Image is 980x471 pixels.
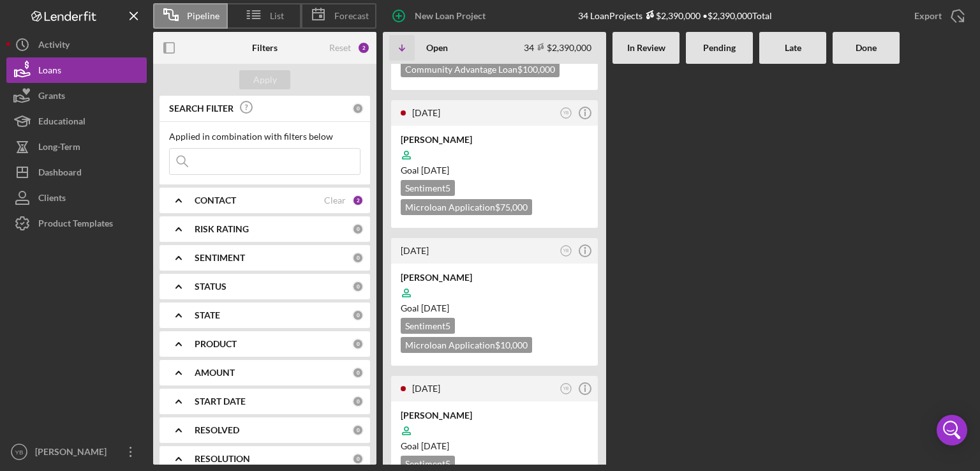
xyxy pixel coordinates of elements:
[38,211,113,239] div: Product Templates
[914,3,942,29] div: Export
[524,42,591,53] div: 34 $2,390,000
[558,243,575,260] button: YB
[324,195,346,206] div: Clear
[352,453,364,465] div: 0
[6,439,147,465] button: YB[PERSON_NAME]
[352,252,364,264] div: 0
[352,223,364,235] div: 0
[15,449,24,456] text: YB
[401,318,455,334] div: Sentiment 5
[38,57,61,86] div: Loans
[383,3,498,29] button: New Loan Project
[558,105,575,122] button: YB
[401,337,532,353] div: Microloan Application $10,000
[401,165,449,176] span: Goal
[270,11,284,21] span: List
[6,211,147,236] button: Product Templates
[352,103,364,114] div: 0
[703,43,736,53] b: Pending
[627,43,665,53] b: In Review
[357,41,370,54] div: 2
[401,271,588,284] div: [PERSON_NAME]
[352,396,364,407] div: 0
[558,380,575,398] button: YB
[352,367,364,378] div: 0
[195,339,237,349] b: PRODUCT
[352,310,364,321] div: 0
[6,57,147,83] button: Loans
[401,133,588,146] div: [PERSON_NAME]
[38,185,66,214] div: Clients
[195,454,250,464] b: RESOLUTION
[195,195,236,206] b: CONTACT
[421,440,449,451] time: 09/29/2025
[195,253,245,263] b: SENTIMENT
[563,248,569,253] text: YB
[642,10,701,21] div: $2,390,000
[352,338,364,350] div: 0
[253,70,277,89] div: Apply
[195,368,235,378] b: AMOUNT
[412,383,440,394] time: 2025-07-31 20:33
[6,185,147,211] button: Clients
[578,10,772,21] div: 34 Loan Projects • $2,390,000 Total
[401,61,560,77] div: Community Advantage Loan $100,000
[902,3,974,29] button: Export
[195,396,246,407] b: START DATE
[563,110,569,115] text: YB
[252,43,278,53] b: Filters
[334,11,369,21] span: Forecast
[195,281,226,292] b: STATUS
[401,199,532,215] div: Microloan Application $75,000
[856,43,877,53] b: Done
[38,32,70,61] div: Activity
[38,134,80,163] div: Long-Term
[401,303,449,313] span: Goal
[401,409,588,422] div: [PERSON_NAME]
[412,107,440,118] time: 2025-08-01 16:02
[352,424,364,436] div: 0
[426,43,448,53] b: Open
[38,83,65,112] div: Grants
[6,32,147,57] button: Activity
[563,386,569,391] text: YB
[6,160,147,185] button: Dashboard
[239,70,290,89] button: Apply
[6,134,147,160] button: Long-Term
[187,11,219,21] span: Pipeline
[389,98,600,230] a: [DATE]YB[PERSON_NAME]Goal [DATE]Sentiment5Microloan Application$75,000
[169,131,360,142] div: Applied in combination with filters below
[421,165,449,176] time: 09/30/2025
[415,3,486,29] div: New Loan Project
[195,310,220,320] b: STATE
[389,236,600,368] a: [DATE]YB[PERSON_NAME]Goal [DATE]Sentiment5Microloan Application$10,000
[785,43,801,53] b: Late
[401,245,429,256] time: 2025-08-01 15:43
[6,83,147,108] button: Grants
[195,425,239,435] b: RESOLVED
[352,195,364,206] div: 2
[32,439,115,468] div: [PERSON_NAME]
[937,415,967,445] div: Open Intercom Messenger
[169,103,234,114] b: SEARCH FILTER
[38,108,85,137] div: Educational
[352,281,364,292] div: 0
[421,303,449,313] time: 09/30/2025
[195,224,249,234] b: RISK RATING
[401,440,449,451] span: Goal
[401,180,455,196] div: Sentiment 5
[6,108,147,134] button: Educational
[38,160,82,188] div: Dashboard
[329,43,351,53] div: Reset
